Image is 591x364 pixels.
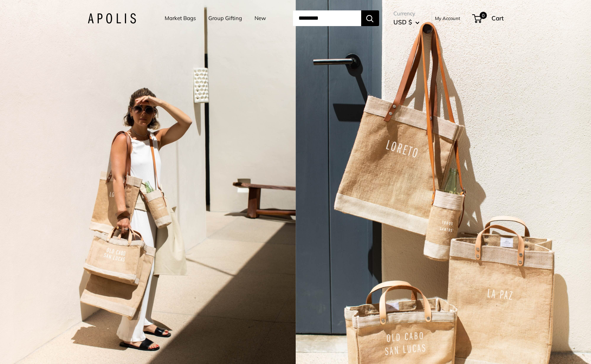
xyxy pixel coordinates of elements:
[435,14,460,23] a: My Account
[393,18,412,26] span: USD $
[293,10,361,26] input: Search...
[361,10,379,26] button: Search
[88,13,136,24] img: Apolis
[473,13,504,24] a: 0 Cart
[208,13,242,23] a: Group Gifting
[479,12,486,19] span: 0
[165,13,196,23] a: Market Bags
[491,14,504,22] span: Cart
[393,16,420,28] button: USD $
[255,13,266,23] a: New
[393,9,420,19] span: Currency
